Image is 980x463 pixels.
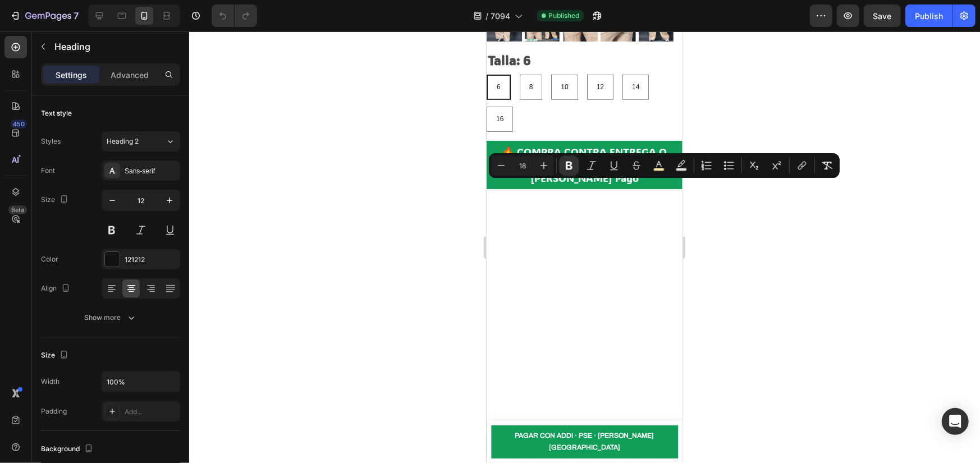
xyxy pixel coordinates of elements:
span: Published [548,11,579,21]
div: 121212 [125,255,177,265]
div: Undo/Redo [212,4,257,27]
div: Background [41,442,95,457]
div: Text style [41,108,72,118]
input: Auto [102,372,180,392]
div: Width [41,377,59,387]
div: Open Intercom Messenger [942,408,969,435]
div: Size [41,192,71,208]
p: Advanced [111,69,149,81]
button: Publish [905,4,952,27]
div: Editor contextual toolbar [489,153,840,178]
span: 7094 [491,10,510,22]
div: Styles [41,136,61,146]
div: Publish [915,10,943,22]
div: Beta [8,205,27,214]
p: 7 [74,9,79,22]
div: Font [41,166,55,176]
p: Settings [56,69,87,81]
button: 7 [4,4,84,27]
div: Align [41,281,72,296]
div: Add... [125,407,177,417]
div: Color [41,254,58,264]
div: Padding [41,406,67,416]
iframe: Design area [487,31,683,463]
div: Sans-serif [125,166,177,176]
span: Save [873,11,892,21]
span: / [486,10,488,22]
div: 450 [11,120,27,129]
button: Heading 2 [102,131,180,152]
div: Size [41,348,71,363]
div: Show more [85,312,137,323]
p: Heading [54,40,176,53]
span: Heading 2 [107,136,139,146]
button: Show more [41,308,180,328]
button: Save [864,4,901,27]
